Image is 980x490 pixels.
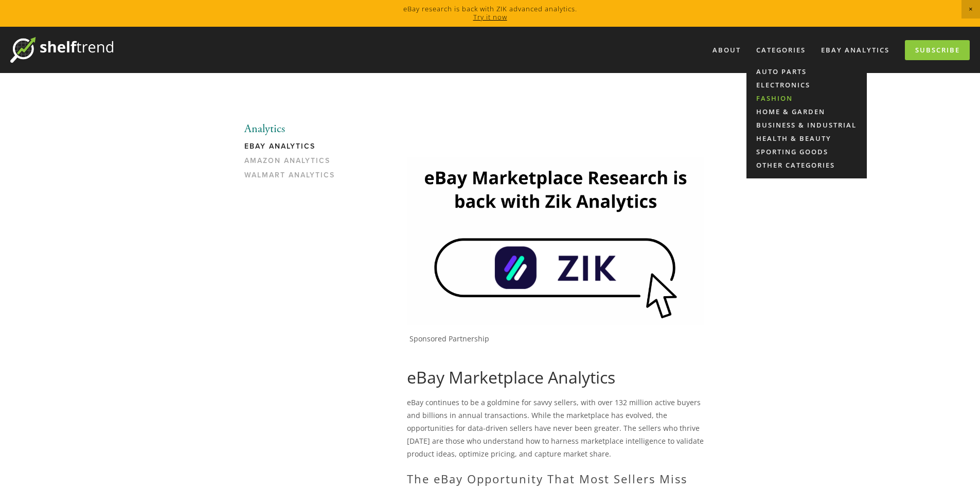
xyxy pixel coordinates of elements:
p: Sponsored Partnership [409,334,704,343]
a: Amazon Analytics [244,156,343,171]
a: Walmart Analytics [244,171,343,185]
p: eBay continues to be a goldmine for savvy sellers, with over 132 million active buyers and billio... [407,396,704,461]
a: Home & Garden [746,105,867,118]
a: eBay Analytics [814,42,896,59]
h1: eBay Marketplace Analytics [407,368,704,387]
a: Health & Beauty [746,132,867,145]
a: Try it now [473,12,507,22]
a: Auto Parts [746,65,867,78]
div: Categories [750,42,812,59]
a: Electronics [746,78,867,92]
a: Business & Industrial [746,118,867,132]
a: Subscribe [905,40,970,60]
li: Analytics [244,122,343,136]
img: ShelfTrend [10,37,113,63]
a: eBay Analytics [244,142,343,156]
a: About [706,42,747,59]
a: Fashion [746,92,867,105]
a: Other Categories [746,158,867,172]
a: Sporting Goods [746,145,867,158]
img: Zik Analytics Sponsored Ad [407,157,704,324]
h2: The eBay Opportunity That Most Sellers Miss [407,472,704,485]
